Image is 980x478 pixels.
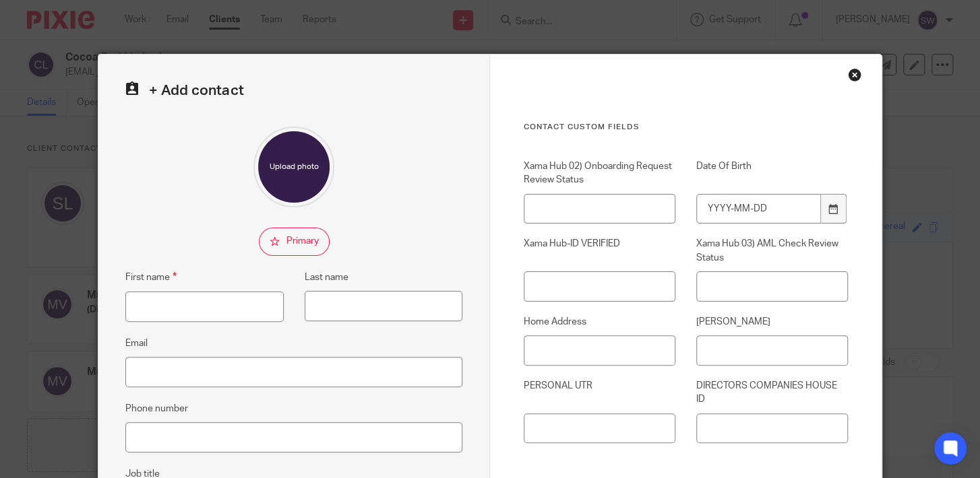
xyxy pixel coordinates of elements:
label: Xama Hub-ID VERIFIED [524,237,675,265]
label: Date Of Birth [696,160,848,187]
label: Last name [305,271,348,284]
label: Xama Hub 03) AML Check Review Status [696,237,848,265]
label: PERSONAL UTR [524,379,675,407]
input: YYYY-MM-DD [696,194,821,224]
label: Phone number [125,402,188,415]
label: Xama Hub 02) Onboarding Request Review Status [524,160,675,187]
div: Close this dialog window [848,68,861,81]
label: [PERSON_NAME] [696,315,848,329]
label: DIRECTORS COMPANIES HOUSE ID [696,379,848,407]
h2: + Add contact [125,81,462,100]
label: Home Address [524,315,675,329]
label: Email [125,337,148,350]
h3: Contact Custom fields [524,122,848,133]
label: First name [125,269,177,285]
